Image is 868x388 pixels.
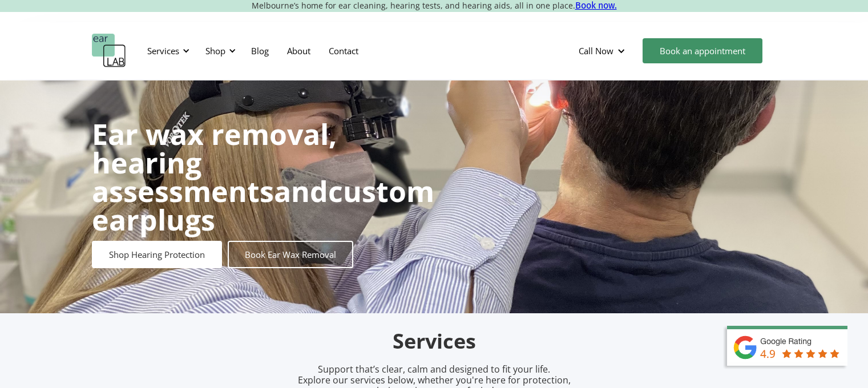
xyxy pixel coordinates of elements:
div: Call Now [570,34,637,68]
div: Services [147,45,179,56]
strong: custom earplugs [92,172,434,239]
div: Services [140,34,193,68]
a: home [92,34,126,68]
a: Contact [320,34,368,67]
h1: and [92,120,434,234]
a: Blog [242,34,278,67]
h2: Services [166,328,703,355]
a: About [278,34,320,67]
a: Book Ear Wax Removal [228,241,353,268]
div: Shop [199,34,239,68]
div: Call Now [579,45,613,56]
div: Shop [205,45,225,56]
a: Book an appointment [643,38,762,63]
a: Shop Hearing Protection [92,241,222,268]
strong: Ear wax removal, hearing assessments [92,115,337,211]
